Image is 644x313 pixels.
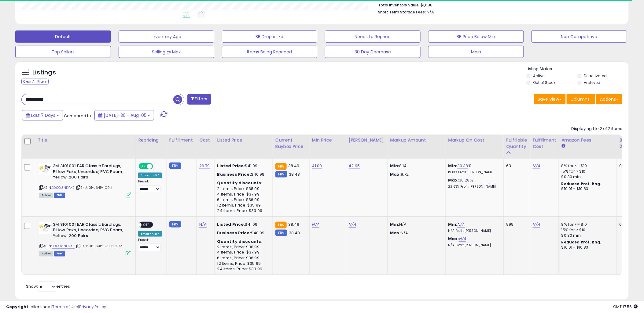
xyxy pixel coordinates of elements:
[275,163,287,170] small: FBA
[312,137,344,143] div: Min Price
[217,192,268,197] div: 4 Items, Price: $37.99
[349,137,385,143] div: [PERSON_NAME]
[199,163,210,169] a: 26.79
[275,222,287,228] small: FBA
[222,46,318,58] button: Items Being Repriced
[533,73,544,78] label: Active
[457,221,465,228] a: N/A
[39,222,131,256] div: ASIN:
[527,66,629,72] p: Listing States:
[448,229,499,233] p: N/A Profit [PERSON_NAME]
[457,163,468,169] a: 30.38
[506,137,528,150] div: Fulfillable Quantity
[349,221,356,228] a: N/A
[561,245,612,250] div: $10.01 - $10.83
[138,231,162,237] div: Amazon AI *
[533,163,540,169] a: N/A
[38,137,133,143] div: Title
[289,230,300,236] span: 38.48
[613,304,638,310] span: 2025-08-14 17:56 GMT
[534,94,566,104] button: Save View
[64,113,92,119] span: Compared to:
[138,179,162,193] div: Preset:
[52,304,78,310] a: Terms of Use
[448,243,499,247] p: N/A Profit [PERSON_NAME]
[142,222,151,227] span: OFF
[119,46,214,58] button: Selling @ Max
[217,171,251,177] b: Business Price:
[217,163,245,169] b: Listed Price:
[94,110,154,121] button: [DATE]-30 - Aug-05
[378,2,420,8] b: Total Inventory Value:
[169,137,194,143] div: Fulfillment
[217,163,268,169] div: $41.09
[217,267,268,272] div: 24 Items, Price: $33.99
[169,221,181,228] small: FBM
[75,243,123,248] span: | SKU: 01-J64P-1C9H-7DAY
[567,94,595,104] button: Columns
[427,9,434,15] span: N/A
[561,163,612,169] div: 8% for <= $10
[390,222,441,227] p: N/A
[561,186,612,192] div: $10.01 - $10.83
[104,112,146,118] span: [DATE]-30 - Aug-05
[139,164,147,169] span: ON
[217,222,268,227] div: $41.09
[53,163,127,182] b: 3M 3101001 EAR Classic Earplugs, Pillow Paks, Uncorded, PVC Foam, Yellow, 200 Pairs
[533,80,555,85] label: Out of Stock
[52,185,75,190] a: B00O8NDAXE
[561,143,565,149] small: Amazon Fees.
[217,230,251,236] b: Business Price:
[217,261,268,267] div: 12 Items, Price: $35.99
[22,110,63,121] button: Last 7 Days
[533,221,540,228] a: N/A
[448,170,499,174] p: 19.81% Profit [PERSON_NAME]
[152,164,162,169] span: OFF
[561,239,602,245] b: Reduced Prof. Rng.
[275,137,307,150] div: Current Buybox Price
[15,46,111,58] button: Top Sellers
[217,256,268,261] div: 6 Items, Price: $36.99
[390,172,441,177] p: 9.72
[561,174,612,180] div: $0.30 min
[390,171,401,177] strong: Max:
[169,163,181,169] small: FBM
[561,222,612,227] div: 8% for <= $10
[199,221,207,228] a: N/A
[506,163,525,169] div: 63
[217,230,268,236] div: $40.99
[561,181,602,186] b: Reduced Prof. Rng.
[15,31,111,43] button: Default
[288,163,300,169] span: 38.49
[39,193,53,198] span: All listings currently available for purchase on Amazon
[217,221,245,227] b: Listed Price:
[217,197,268,203] div: 6 Items, Price: $36.99
[325,31,421,43] button: Needs to Reprice
[217,180,261,186] b: Quantity discounts
[596,94,623,104] button: Actions
[533,137,556,150] div: Fulfillment Cost
[390,221,399,227] strong: Min:
[312,163,322,169] a: 41.09
[390,163,399,169] strong: Min:
[39,251,53,257] span: All listings currently available for purchase on Amazon
[378,1,618,8] li: $1,688
[21,79,49,85] div: Clear All Filters
[390,230,441,236] p: N/A
[448,163,458,169] b: Min:
[53,222,127,240] b: 3M 3101001 EAR Classic Earplugs, Pillow Paks, Uncorded, PVC Foam, Yellow, 200 Pairs
[448,221,458,227] b: Min:
[620,163,640,169] div: 0%
[217,172,268,177] div: $40.99
[79,304,106,310] a: Privacy Policy
[378,9,426,15] b: Short Term Storage Fees:
[390,163,441,169] p: 8.14
[275,171,287,178] small: FBM
[459,177,470,183] a: 36.28
[561,169,612,174] div: 15% for > $10
[448,177,459,183] b: Max:
[217,244,268,250] div: 2 Items, Price: $38.99
[138,137,164,143] div: Repricing
[572,126,623,132] div: Displaying 1 to 2 of 2 items
[6,304,106,310] div: seller snap | |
